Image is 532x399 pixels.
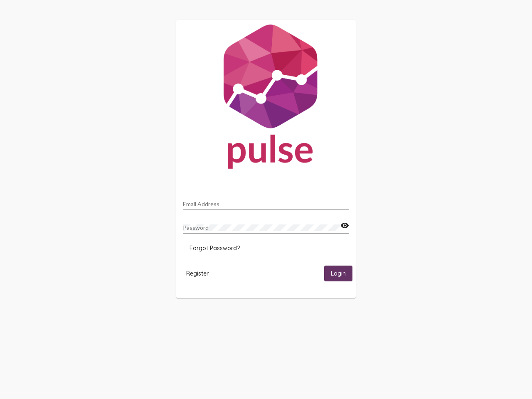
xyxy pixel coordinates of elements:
[324,266,352,281] button: Login
[340,221,349,231] mat-icon: visibility
[183,241,246,256] button: Forgot Password?
[190,244,240,252] span: Forgot Password?
[176,20,356,177] img: Pulse For Good Logo
[331,270,346,278] span: Login
[180,266,215,281] button: Register
[186,270,209,277] span: Register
